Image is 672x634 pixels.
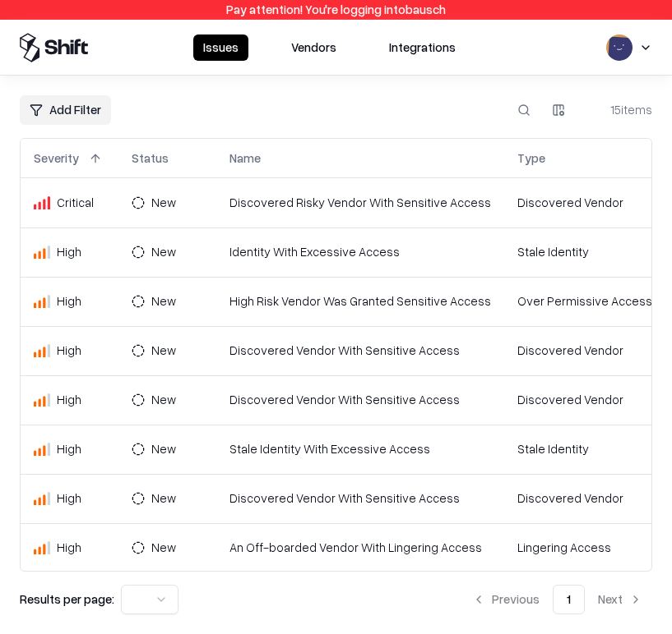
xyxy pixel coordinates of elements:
[229,149,261,167] div: Name
[504,375,665,425] td: Discovered Vendor
[20,95,111,125] button: Add Filter
[462,585,652,614] nav: pagination
[504,474,665,523] td: Discovered Vendor
[151,440,176,457] div: New
[151,539,176,556] div: New
[586,101,652,118] div: 15 items
[34,243,105,260] div: High
[504,523,665,572] td: Lingering Access
[504,227,665,277] td: Stale Identity
[151,342,176,359] div: New
[281,34,346,61] button: Vendors
[132,239,201,265] button: New
[216,375,504,425] td: Discovered Vendor With Sensitive Access
[216,474,504,523] td: Discovered Vendor With Sensitive Access
[132,485,201,512] button: New
[34,342,105,359] div: High
[132,535,201,561] button: New
[216,523,504,572] td: An Off-boarded Vendor With Lingering Access
[216,277,504,326] td: High Risk Vendor Was Granted Sensitive Access
[151,391,176,408] div: New
[132,387,201,413] button: New
[34,391,105,408] div: High
[132,288,201,315] button: New
[504,277,665,326] td: Over Permissive Access
[504,178,665,227] td: Discovered Vendor
[504,326,665,375] td: Discovered Vendor
[132,436,201,462] button: New
[504,425,665,474] td: Stale Identity
[20,590,114,608] p: Results per page:
[132,190,201,216] button: New
[132,338,201,364] button: New
[34,149,79,167] div: Severity
[34,440,105,457] div: High
[216,227,504,277] td: Identity With Excessive Access
[34,489,105,507] div: High
[34,194,105,211] div: Critical
[151,292,176,310] div: New
[216,425,504,474] td: Stale Identity With Excessive Access
[553,585,585,614] button: 1
[151,243,176,260] div: New
[216,178,504,227] td: Discovered Risky Vendor With Sensitive Access
[132,149,169,167] div: Status
[151,489,176,507] div: New
[193,34,248,61] button: Issues
[151,194,176,211] div: New
[34,292,105,310] div: High
[379,34,466,61] button: Integrations
[34,539,105,556] div: High
[517,149,545,167] div: Type
[216,326,504,375] td: Discovered Vendor With Sensitive Access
